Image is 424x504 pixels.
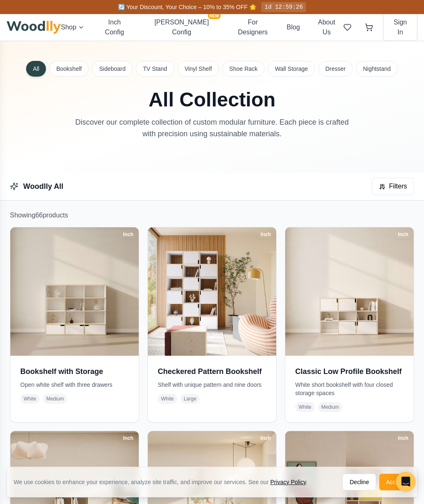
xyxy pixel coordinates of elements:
[268,61,315,77] button: Wall Storage
[270,479,306,485] a: Privacy Policy
[394,434,412,443] div: Inch
[178,61,219,77] button: Vinyl Shelf
[383,14,417,41] button: Sign In
[158,381,266,389] p: Shelf with unique pattern and nine doors
[49,61,89,77] button: Bookshelf
[394,230,412,239] div: Inch
[158,394,177,404] span: White
[313,17,340,37] button: About Us
[119,434,137,443] div: Inch
[7,90,417,110] h1: All Collection
[23,182,63,191] a: Woodlly All
[379,474,410,490] button: Accept
[73,116,351,140] p: Discover our complete collection of custom modular furniture. Each piece is crafted with precisio...
[257,434,275,443] div: Inch
[372,178,414,195] button: Filters
[20,381,129,389] p: Open white shelf with three drawers
[396,472,416,492] div: Open Intercom Messenger
[222,61,265,77] button: Shoe Rack
[295,402,315,412] span: White
[295,381,404,397] p: White short bookshelf with four closed storage spaces
[181,394,200,404] span: Large
[92,61,132,77] button: Sideboard
[257,230,275,239] div: Inch
[118,4,256,10] span: 🔄 Your Discount, Your Choice – 10% to 35% OFF 🌟
[356,61,398,77] button: Nightstand
[26,61,46,77] button: All
[342,474,376,490] button: Decline
[208,12,221,19] span: NEW
[318,402,342,412] span: Medium
[261,2,306,12] div: 1d 12:59:26
[158,366,266,377] h3: Checkered Pattern Bookshelf
[389,181,407,191] span: Filters
[14,478,314,486] div: We use cookies to enhance your experience, analyze site traffic, and improve our services. See our .
[43,394,67,404] span: Medium
[145,17,219,37] button: [PERSON_NAME] ConfigNEW
[10,227,139,356] img: Bookshelf with Storage
[318,61,353,77] button: Dresser
[295,366,404,377] h3: Classic Low Profile Bookshelf
[10,210,414,220] p: Showing 66 product s
[148,227,276,356] img: Checkered Pattern Bookshelf
[20,394,40,404] span: White
[285,227,414,356] img: Classic Low Profile Bookshelf
[98,17,131,37] button: Inch Config
[136,61,174,77] button: TV Stand
[61,22,84,32] button: Shop
[232,17,273,37] button: For Designers
[287,22,300,32] button: Blog
[119,230,137,239] div: Inch
[20,366,129,377] h3: Bookshelf with Storage
[7,21,61,34] img: Woodlly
